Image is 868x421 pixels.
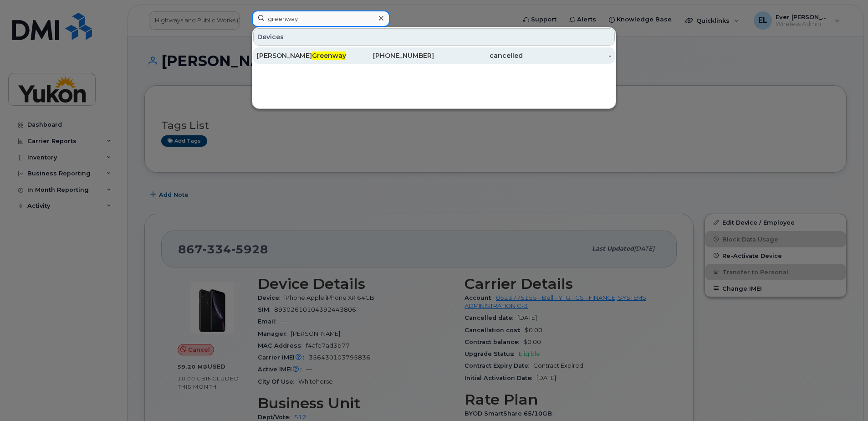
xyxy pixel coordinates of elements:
div: Devices [253,28,615,46]
a: [PERSON_NAME]Greenway[PHONE_NUMBER]cancelled- [253,47,615,64]
div: cancelled [434,51,523,60]
div: [PHONE_NUMBER] [346,51,434,60]
div: [PERSON_NAME] [257,51,346,60]
div: - [523,51,612,60]
span: Greenway [312,51,346,60]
